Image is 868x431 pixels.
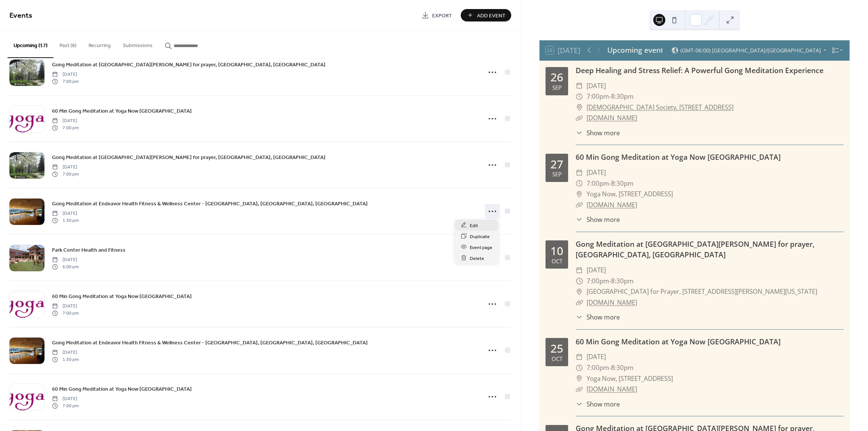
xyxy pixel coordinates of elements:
[52,385,192,393] span: 60 Min Gong Meditation at Yoga Now [GEOGRAPHIC_DATA]
[550,245,563,257] div: 10
[52,171,79,177] span: 7:00 pm
[576,215,583,224] div: ​
[552,85,562,90] div: Sep
[52,402,79,409] span: 7:00 pm
[470,254,484,262] span: Delete
[576,373,583,384] div: ​
[9,8,32,23] span: Events
[576,113,583,124] div: ​
[576,362,583,373] div: ​
[609,276,611,287] span: -
[576,128,583,138] div: ​
[576,102,583,113] div: ​
[52,263,79,270] span: 6:00 pm
[587,352,606,362] span: [DATE]
[576,265,583,276] div: ​
[611,91,634,102] span: 8:30pm
[576,200,583,211] div: ​
[576,152,781,162] a: 60 Min Gong Meditation at Yoga Now [GEOGRAPHIC_DATA]
[587,178,609,189] span: 7:00pm
[52,210,79,217] span: [DATE]
[587,200,637,209] a: [DOMAIN_NAME]
[52,107,192,115] span: 60 Min Gong Meditation at Yoga Now [GEOGRAPHIC_DATA]
[576,239,815,260] a: Gong Meditation at [GEOGRAPHIC_DATA][PERSON_NAME] for prayer, [GEOGRAPHIC_DATA], [GEOGRAPHIC_DATA]
[576,167,583,178] div: ​
[587,276,609,287] span: 7:00pm
[587,362,609,373] span: 7:00pm
[587,128,620,138] span: Show more
[552,258,562,264] div: Oct
[576,286,583,297] div: ​
[52,385,192,393] a: 60 Min Gong Meditation at Yoga Now [GEOGRAPHIC_DATA]
[52,107,192,115] a: 60 Min Gong Meditation at Yoga Now [GEOGRAPHIC_DATA]
[587,373,673,384] span: Yoga Now, [STREET_ADDRESS]
[587,167,606,178] span: [DATE]
[576,312,620,322] button: ​Show more
[587,215,620,224] span: Show more
[52,153,325,162] a: Gong Meditation at [GEOGRAPHIC_DATA][PERSON_NAME] for prayer, [GEOGRAPHIC_DATA], [GEOGRAPHIC_DATA]
[52,71,79,78] span: [DATE]
[576,312,583,322] div: ​
[576,297,583,308] div: ​
[611,362,634,373] span: 8:30pm
[52,164,79,171] span: [DATE]
[53,31,83,57] button: Past (8)
[8,31,53,58] button: Upcoming (17)
[52,338,368,347] a: Gong Meditation at Endeavor Health Fitness & Wellness Center - [GEOGRAPHIC_DATA], [GEOGRAPHIC_DAT...
[611,178,634,189] span: 8:30pm
[52,257,79,263] span: [DATE]
[587,399,620,409] span: Show more
[52,118,79,124] span: [DATE]
[477,12,506,20] span: Add Event
[416,9,458,21] a: Export
[470,232,490,240] span: Duplicate
[587,265,606,276] span: [DATE]
[587,312,620,322] span: Show more
[576,399,583,409] div: ​
[576,81,583,92] div: ​
[587,385,637,393] a: [DOMAIN_NAME]
[52,78,79,85] span: 7:00 pm
[52,199,368,208] a: Gong Meditation at Endeavor Health Fitness & Wellness Center - [GEOGRAPHIC_DATA], [GEOGRAPHIC_DAT...
[52,246,125,254] span: Park Center Health and Fitness
[432,12,452,20] span: Export
[83,31,117,57] button: Recurring
[52,60,325,69] a: Gong Meditation at [GEOGRAPHIC_DATA][PERSON_NAME] for prayer, [GEOGRAPHIC_DATA], [GEOGRAPHIC_DATA]
[587,91,609,102] span: 7:00pm
[576,276,583,287] div: ​
[52,154,325,162] span: Gong Meditation at [GEOGRAPHIC_DATA][PERSON_NAME] for prayer, [GEOGRAPHIC_DATA], [GEOGRAPHIC_DATA]
[52,246,125,254] a: Park Center Health and Fitness
[52,124,79,131] span: 7:00 pm
[576,399,620,409] button: ​Show more
[576,91,583,102] div: ​
[587,189,673,200] span: Yoga Now, [STREET_ADDRESS]
[587,102,734,113] a: [DEMOGRAPHIC_DATA] Society, [STREET_ADDRESS]
[550,72,563,83] div: 26
[609,178,611,189] span: -
[552,356,562,362] div: Oct
[576,189,583,200] div: ​
[52,356,79,363] span: 1:30 pm
[576,178,583,189] div: ​
[52,339,368,347] span: Gong Meditation at Endeavor Health Fitness & Wellness Center - [GEOGRAPHIC_DATA], [GEOGRAPHIC_DAT...
[576,128,620,138] button: ​Show more
[609,362,611,373] span: -
[52,61,325,69] span: Gong Meditation at [GEOGRAPHIC_DATA][PERSON_NAME] for prayer, [GEOGRAPHIC_DATA], [GEOGRAPHIC_DATA]
[52,310,79,316] span: 7:00 pm
[52,349,79,356] span: [DATE]
[587,286,817,297] span: [GEOGRAPHIC_DATA] for Prayer, [STREET_ADDRESS][PERSON_NAME][US_STATE]
[576,352,583,362] div: ​
[52,293,192,301] span: 60 Min Gong Meditation at Yoga Now [GEOGRAPHIC_DATA]
[52,303,79,310] span: [DATE]
[611,276,634,287] span: 8:30pm
[52,200,368,208] span: Gong Meditation at Endeavor Health Fitness & Wellness Center - [GEOGRAPHIC_DATA], [GEOGRAPHIC_DAT...
[470,243,492,251] span: Event page
[550,343,563,354] div: 25
[470,222,478,229] span: Edit
[587,298,637,307] a: [DOMAIN_NAME]
[607,45,662,56] div: Upcoming events
[52,396,79,402] span: [DATE]
[576,65,824,75] a: Deep Healing and Stress Relief: A Powerful Gong Meditation Experience
[609,91,611,102] span: -
[461,9,511,21] button: Add Event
